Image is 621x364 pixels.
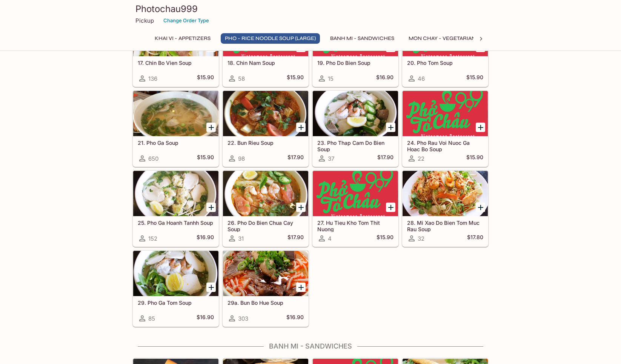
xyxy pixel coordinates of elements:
[287,74,304,83] h5: $15.90
[148,155,158,162] span: 650
[151,33,215,44] button: Khai Vi - Appetizers
[296,123,306,132] button: Add 22. Bun Rieu Soup
[317,140,394,152] h5: 23. Pho Thap Cam Do Bien Soup
[407,140,483,152] h5: 24. Pho Rau Voi Nuoc Ga Hoac Bo Soup
[296,203,306,212] button: Add 26. Pho Do Bien Chua Cay Soup
[133,250,219,327] a: 29. Pho Ga Tom Soup85$16.90
[206,123,216,132] button: Add 21. Pho Ga Soup
[197,234,214,243] h5: $16.90
[238,75,245,82] span: 58
[312,91,398,167] a: 23. Pho Thap Cam Do Bien Soup37$17.90
[138,220,214,226] h5: 25. Pho Ga Hoanh Tanhh Soup
[313,171,398,216] div: 27. Hu Tieu Kho Tom Thit Nuong
[197,74,214,83] h5: $15.90
[227,220,304,232] h5: 26. Pho Do Bien Chua Cay Soup
[402,170,488,247] a: 28. Mi Xao Do Bien Tom Muc Rau Soup32$17.80
[133,170,219,247] a: 25. Pho Ga Hoanh Tanhh Soup152$16.90
[287,154,304,163] h5: $17.90
[133,91,219,167] a: 21. Pho Ga Soup650$15.90
[377,234,394,243] h5: $15.90
[133,91,218,136] div: 21. Pho Ga Soup
[138,60,214,66] h5: 17. Chin Bo Vien Soup
[403,171,488,216] div: 28. Mi Xao Do Bien Tom Muc Rau Soup
[313,91,398,136] div: 23. Pho Thap Cam Do Bien Soup
[135,17,154,24] p: Pickup
[418,75,425,82] span: 46
[135,3,486,15] h3: Photochau999
[132,342,489,350] h4: Banh Mi - Sandwiches
[466,154,483,163] h5: $15.90
[227,140,304,146] h5: 22. Bun Rieu Soup
[476,203,485,212] button: Add 28. Mi Xao Do Bien Tom Muc Rau Soup
[148,235,157,242] span: 152
[418,155,424,162] span: 22
[476,123,485,132] button: Add 24. Pho Rau Voi Nuoc Ga Hoac Bo Soup
[404,33,505,44] button: Mon Chay - Vegetarian Entrees
[386,203,395,212] button: Add 27. Hu Tieu Kho Tom Thit Nuong
[206,283,216,292] button: Add 29. Pho Ga Tom Soup
[238,155,245,162] span: 98
[223,251,308,296] div: 29a. Bun Bo Hue Soup
[223,250,309,327] a: 29a. Bun Bo Hue Soup303$16.90
[407,60,483,66] h5: 20. Pho Tom Soup
[138,299,214,306] h5: 29. Pho Ga Tom Soup
[296,283,306,292] button: Add 29a. Bun Bo Hue Soup
[223,11,308,56] div: 18. Chin Nam Soup
[418,235,424,242] span: 32
[223,91,308,136] div: 22. Bun Rieu Soup
[223,91,309,167] a: 22. Bun Rieu Soup98$17.90
[386,123,395,132] button: Add 23. Pho Thap Cam Do Bien Soup
[313,11,398,56] div: 19. Pho Do Bien Soup
[148,75,157,82] span: 136
[317,60,394,66] h5: 19. Pho Do Bien Soup
[403,11,488,56] div: 20. Pho Tom Soup
[206,203,216,212] button: Add 25. Pho Ga Hoanh Tanhh Soup
[160,15,212,26] button: Change Order Type
[227,299,304,306] h5: 29a. Bun Bo Hue Soup
[377,154,394,163] h5: $17.90
[466,74,483,83] h5: $15.90
[402,91,488,167] a: 24. Pho Rau Voi Nuoc Ga Hoac Bo Soup22$15.90
[407,220,483,232] h5: 28. Mi Xao Do Bien Tom Muc Rau Soup
[328,155,334,162] span: 37
[133,251,218,296] div: 29. Pho Ga Tom Soup
[223,170,309,247] a: 26. Pho Do Bien Chua Cay Soup31$17.90
[287,234,304,243] h5: $17.90
[326,33,398,44] button: Banh Mi - Sandwiches
[312,170,398,247] a: 27. Hu Tieu Kho Tom Thit Nuong4$15.90
[328,235,332,242] span: 4
[317,220,394,232] h5: 27. Hu Tieu Kho Tom Thit Nuong
[286,314,304,323] h5: $16.90
[403,91,488,136] div: 24. Pho Rau Voi Nuoc Ga Hoac Bo Soup
[221,33,320,44] button: Pho - Rice Noodle Soup (Large)
[138,140,214,146] h5: 21. Pho Ga Soup
[133,171,218,216] div: 25. Pho Ga Hoanh Tanhh Soup
[467,234,483,243] h5: $17.80
[197,314,214,323] h5: $16.90
[328,75,334,82] span: 15
[238,235,244,242] span: 31
[238,315,248,322] span: 303
[227,60,304,66] h5: 18. Chin Nam Soup
[223,171,308,216] div: 26. Pho Do Bien Chua Cay Soup
[133,11,218,56] div: 17. Chin Bo Vien Soup
[197,154,214,163] h5: $15.90
[148,315,155,322] span: 85
[376,74,394,83] h5: $16.90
